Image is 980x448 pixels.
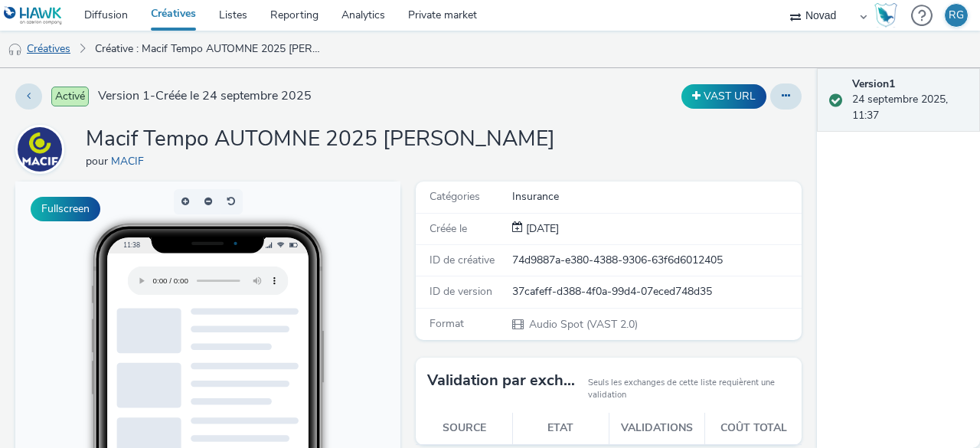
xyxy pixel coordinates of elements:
div: RG [949,4,964,27]
img: Hawk Academy [874,3,897,28]
div: 24 septembre 2025, 11:37 [852,77,968,123]
img: audio [8,42,23,57]
div: Insurance [512,189,800,204]
strong: Version 1 [852,77,895,91]
span: Catégories [430,189,480,204]
th: Validations [609,413,705,444]
span: ID de créative [430,253,495,267]
th: Etat [512,413,609,444]
li: Smartphone [257,317,366,335]
a: Créative : Macif Tempo AUTOMNE 2025 [PERSON_NAME] [87,31,332,67]
button: Fullscreen [31,197,100,221]
h3: Validation par exchange [427,369,580,392]
span: Activé [51,87,89,106]
div: Création 24 septembre 2025, 11:37 [523,221,559,237]
th: Source [416,413,512,444]
span: Version 1 - Créée le 24 septembre 2025 [98,87,312,105]
span: Smartphone [278,322,328,331]
th: Coût total [705,413,802,444]
span: QR Code [278,358,315,368]
a: MACIF [15,142,70,156]
span: ID de version [430,284,492,299]
span: Ordinateur [278,340,322,349]
button: VAST URL [681,84,766,109]
a: MACIF [111,154,150,168]
span: 11:38 [108,59,125,67]
div: 74d9887a-e380-4388-9306-63f6d6012405 [512,253,800,268]
a: Hawk Academy [874,3,903,28]
div: Dupliquer la créative en un VAST URL [678,84,770,109]
span: Audio Spot (VAST 2.0) [528,317,638,332]
div: 37cafeff-d388-4f0a-99d4-07eced748d35 [512,284,800,299]
small: Seuls les exchanges de cette liste requièrent une validation [588,377,790,402]
li: QR Code [257,354,366,372]
h1: Macif Tempo AUTOMNE 2025 [PERSON_NAME] [86,125,555,154]
img: MACIF [18,127,62,172]
img: undefined Logo [4,6,63,25]
span: Créée le [430,221,467,236]
li: Ordinateur [257,335,366,354]
span: pour [86,154,111,168]
span: [DATE] [523,221,559,236]
span: Format [430,316,464,331]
